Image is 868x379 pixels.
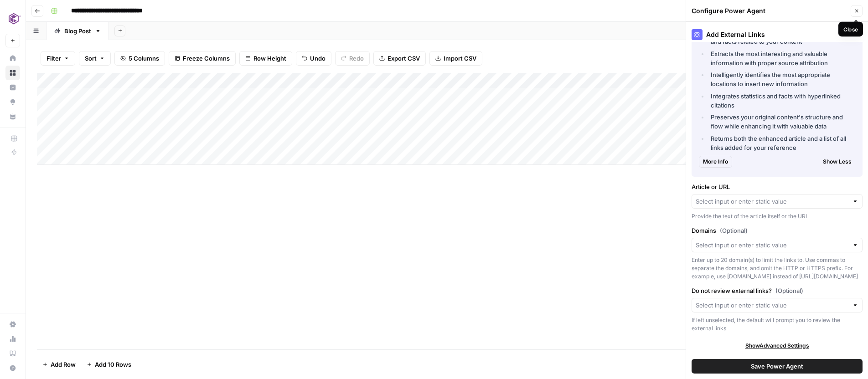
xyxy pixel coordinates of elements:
[387,54,420,63] span: Export CSV
[692,29,863,40] div: Add External Links
[81,357,137,372] button: Add 10 Rows
[310,54,325,63] span: Undo
[46,54,61,63] span: Filter
[692,316,863,333] div: If left unselected, the default will prompt you to review the external links
[95,360,131,369] span: Add 10 Rows
[183,54,230,63] span: Freeze Columns
[129,54,159,63] span: 5 Columns
[349,54,364,63] span: Redo
[239,51,292,66] button: Row Height
[843,25,858,33] div: Close
[696,197,848,206] input: Select input or enter static value
[823,158,852,166] span: Show Less
[708,92,855,110] li: Integrates statistics and facts with hyperlinked citations
[5,317,20,332] a: Settings
[85,54,97,63] span: Sort
[335,51,370,66] button: Redo
[5,80,20,95] a: Insights
[708,134,855,152] li: Returns both the enhanced article and a list of all links added for your reference
[692,212,863,220] div: Provide the text of the article itself or the URL
[41,51,75,66] button: Filter
[5,7,20,30] button: Workspace: Commvault
[819,156,855,168] button: Show Less
[64,26,91,36] div: Blog Post
[5,95,20,109] a: Opportunities
[429,51,482,66] button: Import CSV
[692,182,863,191] label: Article or URL
[708,113,855,131] li: Preserves your original content's structure and flow while enhancing it with valuable data
[775,286,803,295] span: (Optional)
[692,286,863,295] label: Do not review external links?
[699,156,732,168] button: More Info
[5,361,20,375] button: Help + Support
[37,357,81,372] button: Add Row
[720,226,748,235] span: (Optional)
[79,51,111,66] button: Sort
[708,49,855,67] li: Extracts the most interesting and valuable information with proper source attribution
[5,51,20,66] a: Home
[169,51,236,66] button: Freeze Columns
[708,70,855,88] li: Intelligently identifies the most appropriate locations to insert new information
[253,54,286,63] span: Row Height
[51,360,76,369] span: Add Row
[5,10,22,27] img: Commvault Logo
[5,109,20,124] a: Your Data
[296,51,331,66] button: Undo
[696,301,848,310] input: Select input or enter static value
[751,362,803,371] span: Save Power Agent
[692,226,863,235] label: Domains
[696,241,848,250] input: Select input or enter static value
[703,158,728,166] span: More Info
[5,332,20,346] a: Usage
[692,256,863,281] div: Enter up to 20 domain(s) to limit the links to. Use commas to separate the domains, and omit the ...
[114,51,165,66] button: 5 Columns
[373,51,426,66] button: Export CSV
[692,359,863,374] button: Save Power Agent
[745,342,809,350] span: Show Advanced Settings
[444,54,476,63] span: Import CSV
[46,22,109,40] a: Blog Post
[5,66,20,80] a: Browse
[5,346,20,361] a: Learning Hub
